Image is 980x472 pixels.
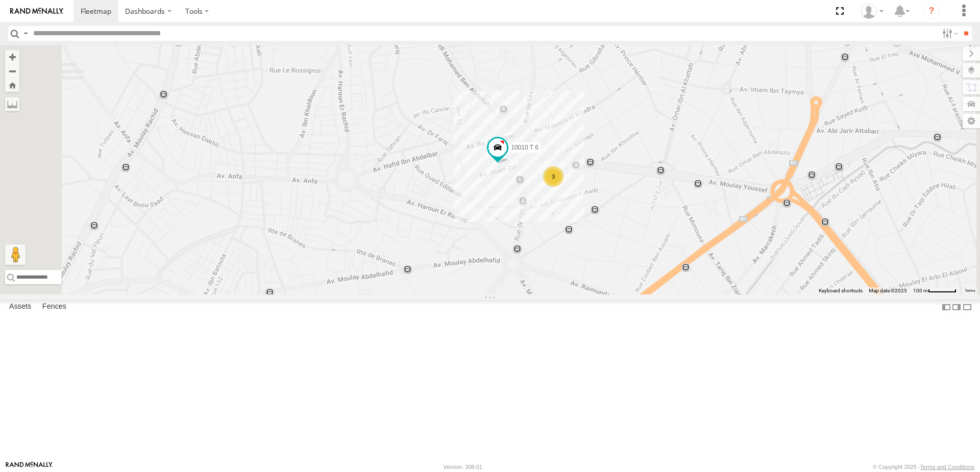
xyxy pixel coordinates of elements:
[857,4,887,19] div: Branch Tanger
[962,300,972,314] label: Hide Summary Table
[10,8,63,15] img: rand-logo.svg
[4,300,36,314] label: Assets
[5,50,19,64] button: Zoom in
[5,97,19,111] label: Measure
[965,289,975,293] a: Terms (opens in new tab)
[910,287,960,294] button: Map Scale: 100 m per 52 pixels
[21,26,30,41] label: Search Query
[951,300,962,314] label: Dock Summary Table to the Right
[511,143,538,151] span: 10010 T 6
[923,3,940,19] i: ?
[941,300,951,314] label: Dock Summary Table to the Left
[5,78,19,92] button: Zoom Home
[444,464,482,470] div: Version: 308.01
[869,288,907,293] span: Map data ©2025
[543,166,563,187] div: 3
[920,464,974,470] a: Terms and Conditions
[913,288,928,293] span: 100 m
[938,26,960,41] label: Search Filter Options
[5,64,19,78] button: Zoom out
[819,287,863,294] button: Keyboard shortcuts
[6,462,53,472] a: Visit our Website
[963,114,980,128] label: Map Settings
[37,300,71,314] label: Fences
[873,464,974,470] div: © Copyright 2025 -
[5,244,26,265] button: Drag Pegman onto the map to open Street View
